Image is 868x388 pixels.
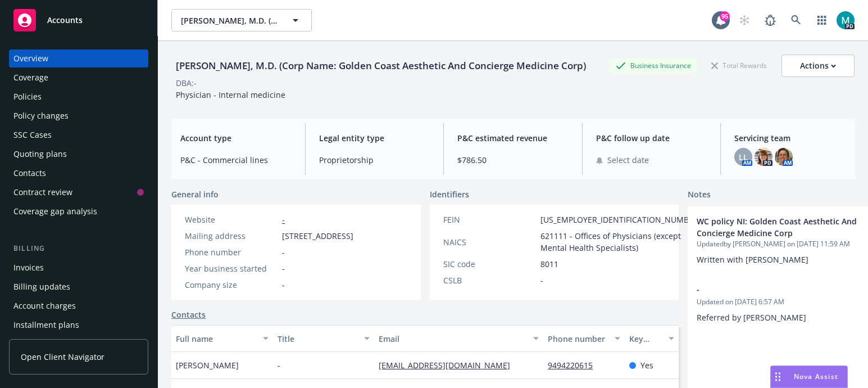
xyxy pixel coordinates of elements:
[770,366,848,388] button: Nova Assist
[379,333,526,345] div: Email
[739,151,748,163] span: LL
[9,69,148,87] a: Coverage
[9,259,148,277] a: Invoices
[185,263,278,274] div: Year business started
[733,9,756,31] a: Start snowing
[282,279,285,291] span: -
[771,366,785,387] div: Drag to move
[13,278,70,296] div: Billing updates
[319,154,430,166] span: Proprietorship
[629,333,662,345] div: Key contact
[540,258,558,270] span: 8011
[625,325,679,352] button: Key contact
[9,243,148,254] div: Billing
[13,259,44,277] div: Invoices
[9,297,148,315] a: Account charges
[13,183,72,201] div: Contract review
[548,333,607,345] div: Phone number
[640,359,653,371] span: Yes
[185,214,278,225] div: Website
[9,88,148,106] a: Policies
[543,325,624,352] button: Phone number
[171,309,206,321] a: Contacts
[785,9,807,31] a: Search
[176,89,285,100] span: Physician - Internal medicine
[720,11,730,21] div: 95
[171,325,273,352] button: Full name
[443,274,536,286] div: CSLB
[9,183,148,201] a: Contract review
[607,154,649,166] span: Select date
[794,372,838,381] span: Nova Assist
[759,9,781,31] a: Report a Bug
[273,325,375,352] button: Title
[185,246,278,258] div: Phone number
[9,278,148,296] a: Billing updates
[540,230,701,254] span: 621111 - Offices of Physicians (except Mental Health Specialists)
[457,132,569,144] span: P&C estimated revenue
[9,316,148,334] a: Installment plans
[610,58,697,73] div: Business Insurance
[176,333,256,345] div: Full name
[837,11,855,29] img: photo
[181,15,278,26] span: [PERSON_NAME], M.D. (Corp Name: Golden Coast Aesthetic And Concierge Medicine Corp)
[811,9,833,31] a: Switch app
[9,49,148,67] a: Overview
[47,16,83,25] span: Accounts
[443,258,536,270] div: SIC code
[548,360,602,371] a: 9494220615
[9,107,148,125] a: Policy changes
[185,230,278,242] div: Mailing address
[13,145,67,163] div: Quoting plans
[13,49,48,67] div: Overview
[282,230,353,242] span: [STREET_ADDRESS]
[176,77,197,89] div: DBA: -
[697,283,863,295] span: -
[180,132,292,144] span: Account type
[282,246,285,258] span: -
[540,214,701,225] span: [US_EMPLOYER_IDENTIFICATION_NUMBER]
[282,214,285,225] a: -
[278,359,280,371] span: -
[374,325,543,352] button: Email
[688,188,711,202] span: Notes
[430,188,469,200] span: Identifiers
[185,279,278,291] div: Company size
[775,148,793,166] img: photo
[13,297,76,315] div: Account charges
[800,55,836,76] div: Actions
[706,58,772,73] div: Total Rewards
[180,154,292,166] span: P&C - Commercial lines
[282,263,285,274] span: -
[13,126,52,144] div: SSC Cases
[443,236,536,248] div: NAICS
[13,164,46,182] div: Contacts
[379,360,519,371] a: [EMAIL_ADDRESS][DOMAIN_NAME]
[13,88,42,106] div: Policies
[443,214,536,225] div: FEIN
[755,148,772,166] img: photo
[13,107,69,125] div: Policy changes
[9,145,148,163] a: Quoting plans
[697,312,806,323] span: Referred by [PERSON_NAME]
[171,9,312,31] button: [PERSON_NAME], M.D. (Corp Name: Golden Coast Aesthetic And Concierge Medicine Corp)
[9,164,148,182] a: Contacts
[9,126,148,144] a: SSC Cases
[9,4,148,36] a: Accounts
[457,154,569,166] span: $786.50
[540,274,543,286] span: -
[13,202,97,220] div: Coverage gap analysis
[9,202,148,220] a: Coverage gap analysis
[697,215,863,239] span: WC policy NI: Golden Coast Aesthetic And Concierge Medicine Corp
[781,55,855,77] button: Actions
[734,132,846,144] span: Servicing team
[171,58,590,73] div: [PERSON_NAME], M.D. (Corp Name: Golden Coast Aesthetic And Concierge Medicine Corp)
[171,188,219,200] span: General info
[13,69,48,87] div: Coverage
[596,132,707,144] span: P&C follow up date
[176,359,239,371] span: [PERSON_NAME]
[13,316,79,334] div: Installment plans
[697,254,808,265] span: Written with [PERSON_NAME]
[278,333,358,345] div: Title
[319,132,430,144] span: Legal entity type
